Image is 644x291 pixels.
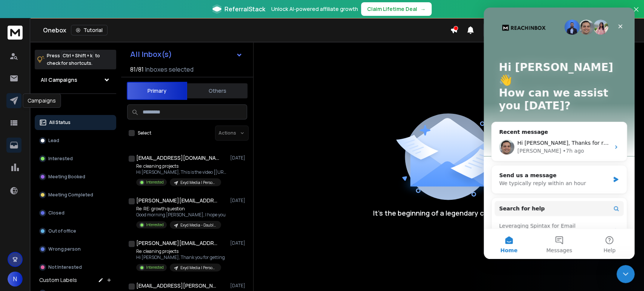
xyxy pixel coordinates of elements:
button: Tutorial [71,25,108,35]
h1: All Campaigns [41,76,77,84]
button: Meeting Completed [35,187,116,202]
button: N [8,271,23,286]
div: Send us a message [15,164,126,172]
span: Home [17,240,34,245]
div: Onebox [43,25,450,35]
span: → [420,5,426,13]
span: Messages [63,240,89,245]
p: [DATE] [230,283,247,289]
h3: Custom Labels [39,276,77,284]
button: Wrong person [35,242,116,257]
button: Lead [35,133,116,148]
p: Hi [PERSON_NAME], Thank you for getting [136,254,225,260]
h1: [PERSON_NAME][EMAIL_ADDRESS][PERSON_NAME][DOMAIN_NAME] [136,197,219,204]
p: Interested [146,179,164,185]
iframe: Intercom live chat [484,8,635,259]
div: Send us a messageWe typically reply within an hour [8,158,143,186]
h1: All Inbox(s) [130,51,172,58]
p: Closed [48,210,65,216]
p: Exyd Media | Personalized F+M+L [180,265,217,271]
p: Meeting Booked [48,174,85,180]
p: [DATE] [230,198,247,204]
p: Re: cleaning projects [136,248,225,254]
p: Meeting Completed [48,192,93,198]
h1: [PERSON_NAME][EMAIL_ADDRESS][DOMAIN_NAME] [136,239,219,247]
p: Exyd Media - Double down on what works [180,222,217,228]
button: Search for help [11,193,140,208]
p: Interested [146,265,164,270]
div: Leveraging Spintax for Email Customization [11,211,140,233]
button: All Status [35,115,116,130]
p: Press to check for shortcuts. [47,52,100,67]
button: Meeting Booked [35,169,116,184]
button: Closed [35,205,116,221]
button: Help [101,221,151,251]
p: Exyd Media | Personalized F+M+L [180,180,217,185]
p: Interested [48,156,73,162]
button: Primary [127,82,187,100]
div: We typically reply within an hour [15,172,126,180]
button: Others [187,83,247,99]
p: Re: RE: growth question [136,206,226,212]
button: Interested [35,151,116,166]
label: Select [138,130,151,136]
p: [DATE] [230,155,247,161]
p: Out of office [48,228,76,234]
p: Good morning [PERSON_NAME], I hope you [136,212,226,218]
p: All Status [49,119,71,126]
p: [DATE] [230,240,247,246]
span: 81 / 81 [130,65,144,74]
p: Lead [48,138,59,144]
button: Out of office [35,224,116,239]
div: Close [130,12,143,26]
p: Not Interested [48,264,82,270]
span: Help [120,240,132,245]
div: [PERSON_NAME] [34,139,77,147]
button: Messages [50,221,100,251]
p: Unlock AI-powered affiliate growth [271,5,358,13]
button: Not Interested [35,260,116,275]
div: • 7h ago [79,139,100,147]
div: Campaigns [23,93,61,108]
h1: [EMAIL_ADDRESS][PERSON_NAME][DOMAIN_NAME] [136,282,219,289]
button: All Campaigns [35,72,116,87]
span: ReferralStack [224,5,265,14]
h3: Filters [35,100,116,110]
p: Re: cleaning projects [136,163,227,169]
span: Ctrl + Shift + k [61,51,94,60]
p: Wrong person [48,246,81,252]
p: Hi [PERSON_NAME], This is the video [[URL][DOMAIN_NAME]] More [136,169,227,175]
span: Search for help [15,197,61,205]
h1: [EMAIL_ADDRESS][DOMAIN_NAME] [136,154,219,162]
button: All Inbox(s) [124,47,249,62]
div: Leveraging Spintax for Email Customization [15,214,126,230]
p: It’s the beginning of a legendary conversation [373,208,525,218]
button: Claim Lifetime Deal→ [361,2,432,16]
h3: Inboxes selected [145,65,194,74]
iframe: Intercom live chat [616,265,635,283]
p: Interested [146,222,164,228]
button: Close banner [631,5,641,23]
